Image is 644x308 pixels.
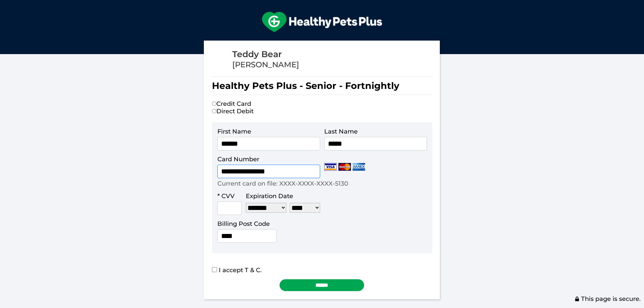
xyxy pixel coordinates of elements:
[212,109,216,113] input: Direct Debit
[212,76,432,95] h1: Healthy Pets Plus - Senior - Fortnightly
[246,192,293,200] label: Expiration Date
[574,295,641,303] span: This page is secure.
[353,163,365,171] img: Amex
[232,60,299,70] div: [PERSON_NAME]
[212,100,251,108] label: Credit Card
[232,49,299,60] div: Teddy Bear
[212,267,217,272] input: I accept T & C.
[338,163,351,171] img: Mastercard
[217,156,259,163] label: Card Number
[212,266,262,274] label: I accept T & C.
[217,128,251,135] label: First Name
[217,180,348,187] p: Current card on file: XXXX-XXXX-XXXX-5130
[212,108,254,115] label: Direct Debit
[212,101,216,106] input: Credit Card
[217,220,270,228] label: Billing Post Code
[324,163,337,171] img: Visa
[324,128,358,135] label: Last Name
[217,192,235,200] label: * CVV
